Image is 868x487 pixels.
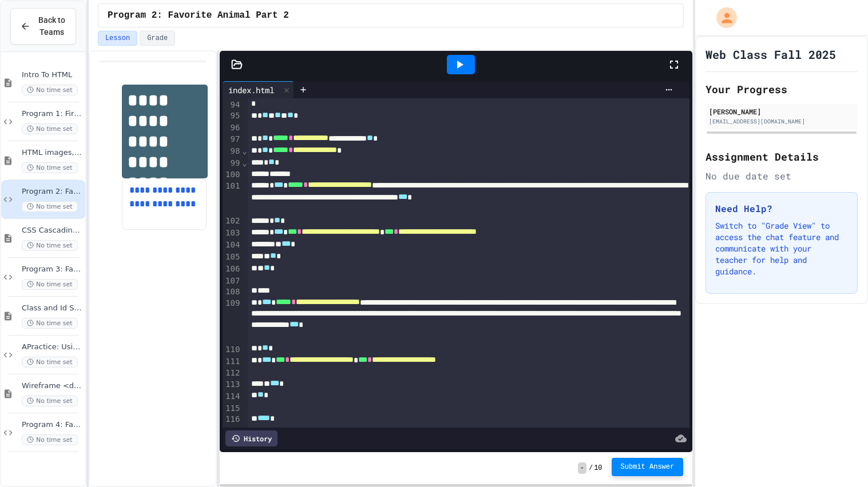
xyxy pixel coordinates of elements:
div: 114 [223,391,241,403]
button: Grade [140,31,175,46]
button: Submit Answer [612,458,684,476]
div: 105 [223,252,241,264]
span: No time set [22,318,78,329]
span: Wireframe <dl> and <pre> Notes [22,381,83,391]
span: No time set [22,240,78,251]
span: No time set [22,85,78,95]
div: 108 [223,286,241,298]
h1: Web Class Fall 2025 [706,46,836,62]
span: HTML images, links and styling tags [22,148,83,158]
h3: Need Help? [715,202,848,215]
span: Program 2: Favorite Animal Part 2 [108,9,289,22]
div: 95 [223,110,241,122]
button: Back to Teams [10,8,76,45]
span: Back to Teams [37,14,66,38]
div: 97 [223,134,241,146]
p: Switch to "Grade View" to access the chat feature and communicate with your teacher for help and ... [715,220,848,277]
div: My Account [704,5,740,31]
div: 101 [223,181,241,215]
div: 112 [223,368,241,379]
div: 94 [223,99,241,111]
div: 104 [223,239,241,252]
span: No time set [22,201,78,212]
div: 102 [223,215,241,227]
div: 103 [223,227,241,239]
div: [EMAIL_ADDRESS][DOMAIN_NAME] [709,117,854,126]
div: 111 [223,356,241,368]
div: 98 [223,146,241,158]
button: Lesson [98,31,137,46]
span: - [578,462,586,474]
div: 110 [223,344,241,356]
div: 117 [223,426,241,437]
span: Program 1: First Webpage [22,109,83,119]
span: 10 [594,464,602,473]
span: No time set [22,357,78,368]
div: 100 [223,169,241,181]
div: [PERSON_NAME] [709,106,854,117]
div: 115 [223,403,241,414]
span: APractice: Using Class and id tags [22,342,83,352]
span: Program 2: Favorite Animal Part 2 [22,187,83,197]
div: History [225,430,278,446]
div: 109 [223,298,241,344]
span: No time set [22,123,78,134]
span: No time set [22,279,78,290]
span: Class and Id Selectors, more tags, links [22,304,83,313]
div: 113 [223,379,241,391]
div: 106 [223,264,241,276]
span: Fold line [241,146,247,155]
div: No due date set [706,169,858,183]
span: Program 3: Favorite Animal 3.0 [22,265,83,274]
span: No time set [22,396,78,406]
div: 116 [223,414,241,426]
span: No time set [22,434,78,445]
span: Intro To HTML [22,70,83,80]
div: 107 [223,276,241,287]
div: index.html [223,81,294,98]
span: Program 4: Favorite Movie/Book [22,420,83,430]
span: CSS Cascading Style Sheet [22,226,83,235]
span: No time set [22,162,78,173]
div: 99 [223,158,241,170]
span: Fold line [241,158,247,167]
h2: Your Progress [706,81,858,97]
h2: Assignment Details [706,149,858,165]
span: Submit Answer [621,462,675,472]
div: index.html [223,84,280,96]
span: / [589,464,593,473]
div: 96 [223,122,241,134]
